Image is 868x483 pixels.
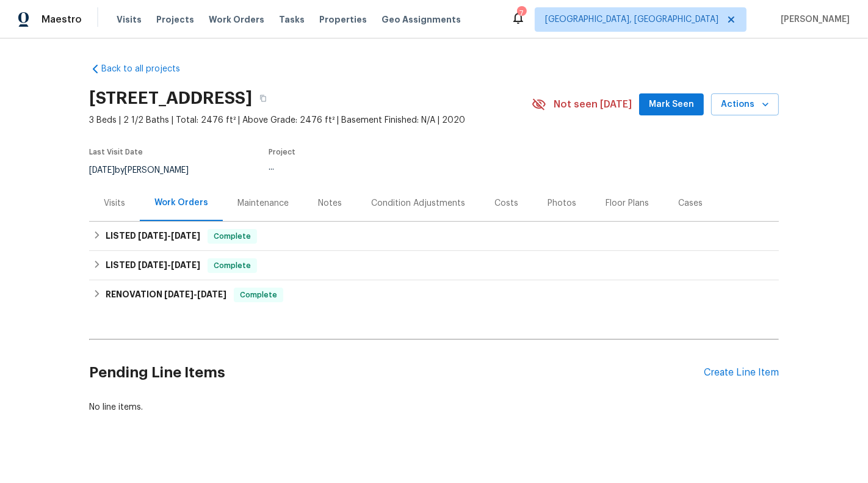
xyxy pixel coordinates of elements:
[209,230,256,242] span: Complete
[89,251,779,280] div: LISTED [DATE]-[DATE]Complete
[382,13,461,26] span: Geo Assignments
[279,15,305,24] span: Tasks
[42,13,82,26] span: Maestro
[138,231,200,240] span: -
[89,92,252,104] h2: [STREET_ADDRESS]
[89,114,532,126] span: 3 Beds | 2 1/2 Baths | Total: 2476 ft² | Above Grade: 2476 ft² | Basement Finished: N/A | 2020
[138,261,200,269] span: -
[269,163,503,172] div: ...
[252,87,274,109] button: Copy Address
[371,197,465,209] div: Condition Adjustments
[156,13,194,26] span: Projects
[104,197,125,209] div: Visits
[776,13,850,26] span: [PERSON_NAME]
[171,261,200,269] span: [DATE]
[209,260,256,272] span: Complete
[318,197,342,209] div: Notes
[494,197,518,209] div: Costs
[138,261,167,269] span: [DATE]
[639,93,704,116] button: Mark Seen
[649,97,694,112] span: Mark Seen
[89,280,779,310] div: RENOVATION [DATE]-[DATE]Complete
[319,13,367,26] span: Properties
[89,222,779,251] div: LISTED [DATE]-[DATE]Complete
[237,197,289,209] div: Maintenance
[89,166,115,175] span: [DATE]
[606,197,649,209] div: Floor Plans
[545,13,718,26] span: [GEOGRAPHIC_DATA], [GEOGRAPHIC_DATA]
[89,401,779,413] div: No line items.
[171,231,200,240] span: [DATE]
[678,197,703,209] div: Cases
[517,7,526,20] div: 7
[197,290,226,299] span: [DATE]
[164,290,226,299] span: -
[117,13,142,26] span: Visits
[711,93,779,116] button: Actions
[138,231,167,240] span: [DATE]
[704,367,779,379] div: Create Line Item
[548,197,576,209] div: Photos
[89,63,206,75] a: Back to all projects
[89,148,143,156] span: Last Visit Date
[269,148,295,156] span: Project
[89,344,704,401] h2: Pending Line Items
[554,98,632,111] span: Not seen [DATE]
[106,229,200,244] h6: LISTED
[89,163,203,178] div: by [PERSON_NAME]
[106,288,226,302] h6: RENOVATION
[106,258,200,273] h6: LISTED
[154,197,208,209] div: Work Orders
[164,290,193,299] span: [DATE]
[235,289,282,301] span: Complete
[209,13,264,26] span: Work Orders
[721,97,769,112] span: Actions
